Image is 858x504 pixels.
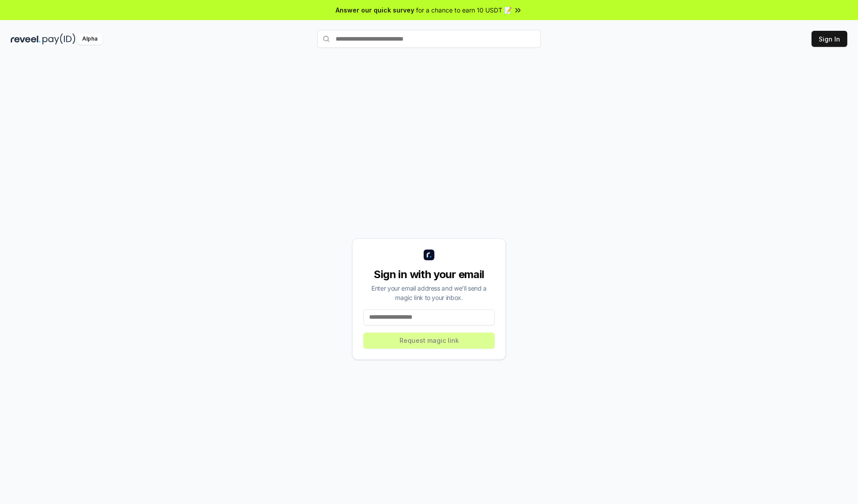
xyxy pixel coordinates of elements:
img: reveel_dark [11,33,41,45]
button: Sign In [812,31,847,47]
img: logo_small [424,250,434,260]
div: Enter your email address and we’ll send a magic link to your inbox. [363,283,495,302]
div: Alpha [77,33,102,45]
div: Sign in with your email [363,267,495,282]
img: pay_id [42,33,76,45]
span: for a chance to earn 10 USDT 📝 [416,5,512,15]
span: Answer our quick survey [336,5,414,15]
